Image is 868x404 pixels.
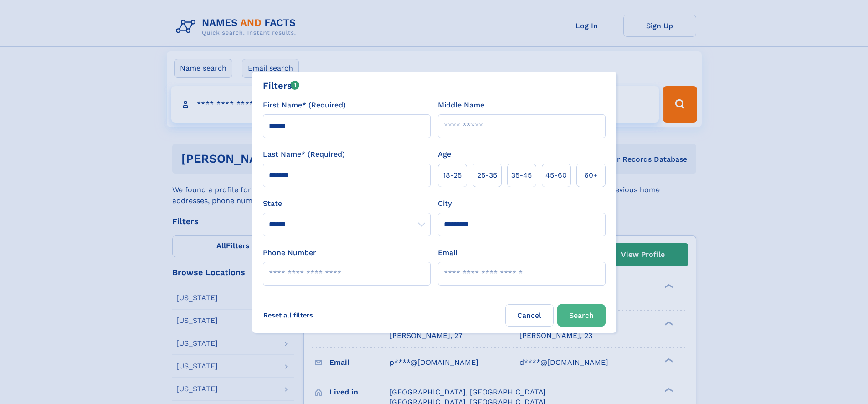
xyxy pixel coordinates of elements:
label: Phone Number [263,247,316,258]
label: Cancel [505,304,554,327]
label: Middle Name [438,100,484,111]
label: Reset all filters [257,304,319,326]
label: Email [438,247,457,258]
label: Age [438,149,451,160]
label: City [438,198,452,209]
span: 25‑35 [477,170,497,181]
div: Filters [263,79,300,92]
label: First Name* (Required) [263,100,346,111]
span: 45‑60 [545,170,567,181]
span: 18‑25 [443,170,462,181]
span: 60+ [584,170,598,181]
label: Last Name* (Required) [263,149,345,160]
span: 35‑45 [511,170,532,181]
button: Search [557,304,606,327]
label: State [263,198,431,209]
